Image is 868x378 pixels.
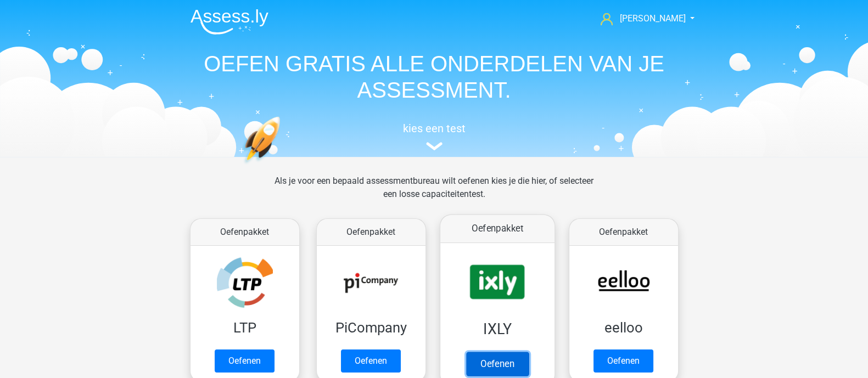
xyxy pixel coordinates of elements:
[191,9,268,35] img: Assessly
[242,116,323,216] img: oefenen
[596,12,686,25] a: [PERSON_NAME]
[182,122,687,135] h5: kies een test
[266,174,602,214] div: Als je voor een bepaald assessmentbureau wilt oefenen kies je die hier, of selecteer een losse ca...
[341,349,401,373] a: Oefenen
[466,352,528,376] a: Oefenen
[182,50,687,103] h1: OEFEN GRATIS ALLE ONDERDELEN VAN JE ASSESSMENT.
[426,142,443,150] img: assessment
[593,349,653,373] a: Oefenen
[182,122,687,151] a: kies een test
[619,13,685,24] span: [PERSON_NAME]
[215,349,275,373] a: Oefenen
